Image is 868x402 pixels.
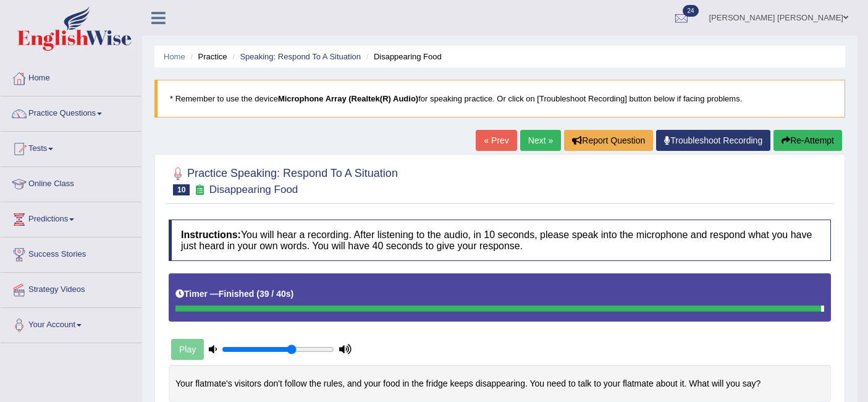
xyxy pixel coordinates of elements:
[1,132,141,163] a: Tests
[154,80,845,118] blockquote: * Remember to use the device for speaking practice. Or click on [Troubleshoot Recording] button b...
[564,130,653,151] button: Report Question
[193,184,206,196] small: Exam occurring question
[169,220,831,261] h4: You will hear a recording. After listening to the audio, in 10 seconds, please speak into the mic...
[181,229,241,240] b: Instructions:
[1,167,141,198] a: Online Class
[1,237,141,268] a: Success Stories
[164,52,185,61] a: Home
[291,289,294,299] b: )
[209,184,298,195] small: Disappearing Food
[656,130,770,151] a: Troubleshoot Recording
[1,61,141,92] a: Home
[520,130,561,151] a: Next »
[278,94,418,103] b: Microphone Array (Realtek(R) Audio)
[175,289,293,299] h5: Timer —
[256,289,259,299] b: (
[476,130,516,151] a: « Prev
[219,289,255,299] b: Finished
[363,51,442,62] li: Disappearing Food
[773,130,842,151] button: Re-Attempt
[1,308,141,339] a: Your Account
[1,96,141,127] a: Practice Questions
[173,184,190,195] span: 10
[1,273,141,304] a: Strategy Videos
[1,202,141,233] a: Predictions
[259,289,291,299] b: 39 / 40s
[683,5,698,17] span: 24
[187,51,227,62] li: Practice
[240,52,361,61] a: Speaking: Respond To A Situation
[169,165,398,195] h2: Practice Speaking: Respond To A Situation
